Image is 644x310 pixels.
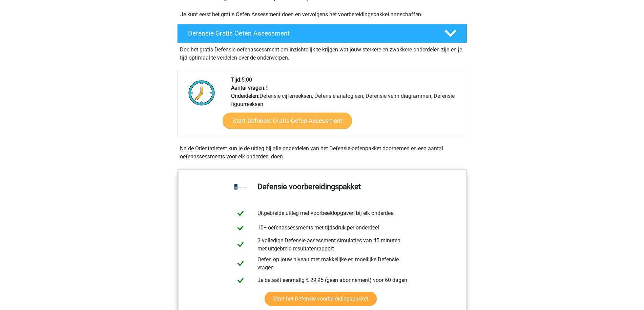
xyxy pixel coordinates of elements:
img: Klok [185,76,219,110]
div: Doe het gratis Defensie oefenassessment om inzichtelijk te krijgen wat jouw sterkere en zwakkere ... [177,43,467,62]
a: Start Defensie Gratis Oefen Assessment [223,113,352,129]
h4: Defensie Gratis Oefen Assessment [188,29,433,37]
div: 5:00 9 Defensie cijferreeksen, Defensie analogieen, Defensie venn diagrammen, Defensie figuurreeksen [226,76,466,136]
b: Onderdelen: [231,93,259,99]
div: Na de Oriëntatietest kun je de uitleg bij alle onderdelen van het Defensie-oefenpakket doornemen ... [177,145,467,161]
b: Tijd: [231,76,242,83]
a: Defensie Gratis Oefen Assessment [174,24,470,43]
b: Aantal vragen: [231,85,266,91]
a: Start het Defensie voorbereidingspakket [265,292,377,306]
